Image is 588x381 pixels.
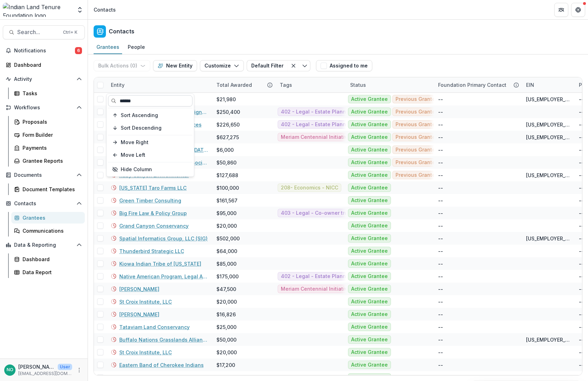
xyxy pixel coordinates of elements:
div: Total Awarded [212,81,256,89]
button: Hide Column [108,164,192,175]
button: Toggle menu [299,60,310,71]
span: Search... [17,29,59,35]
div: $50,000 [216,336,236,343]
div: Data Report [23,269,79,276]
a: [US_STATE] Taro Farms LLC [119,184,186,192]
div: $21,980 [216,96,236,103]
div: -- [438,323,443,331]
button: Notifications6 [3,45,85,56]
div: $127,688 [216,172,238,179]
button: Open Documents [3,169,85,181]
span: Active Grantee [351,337,388,343]
a: Kiowa Indian Tribe of [US_STATE] [119,260,201,267]
div: -- [579,222,584,230]
a: Eastern Band of Cherokee Indians [119,361,204,369]
div: -- [579,146,584,154]
div: $250,400 [216,108,240,116]
div: Entity [107,77,212,92]
button: Customize [200,60,244,71]
div: -- [438,235,443,242]
span: Sort Ascending [121,112,158,118]
div: -- [438,336,443,343]
span: Active Grantee [351,134,388,140]
button: Get Help [571,3,585,17]
div: -- [579,311,584,318]
a: Tasks [11,88,85,99]
span: Sort Descending [121,125,162,131]
button: Open Data & Reporting [3,239,85,251]
p: User [58,364,72,370]
button: Clear filter [288,60,299,71]
button: Open Activity [3,73,85,85]
a: People [125,40,148,54]
div: -- [438,96,443,103]
a: Grantee Reports [11,155,85,167]
a: Document Templates [11,183,85,195]
div: -- [438,361,443,369]
nav: breadcrumb [91,5,119,15]
div: -- [438,146,443,154]
div: Dashboard [23,256,79,263]
a: Thunderbird Strategic LLC [119,247,184,255]
div: Tags [276,77,346,92]
span: Data & Reporting [14,242,74,248]
div: -- [579,184,584,192]
div: -- [438,260,443,267]
div: -- [438,247,443,255]
span: Previous Grantee [396,96,438,102]
button: Default Filter [247,60,288,71]
div: -- [438,222,443,230]
button: Sort Ascending [108,110,192,121]
div: -- [438,159,443,166]
div: $85,000 [216,260,236,267]
a: Grantees [94,40,122,54]
button: Search... [3,25,85,39]
div: -- [438,285,443,293]
span: Meriam Centennial Initiative [281,286,350,292]
a: Green Timber Consulting [119,197,181,204]
div: -- [579,260,584,267]
div: Status [346,77,434,92]
div: $20,000 [216,349,237,356]
span: Previous Grantee [396,122,438,128]
div: -- [579,96,584,103]
div: -- [438,134,443,141]
div: -- [438,349,443,356]
a: St Croix Institute, LLC [119,349,172,356]
div: Communications [23,227,79,234]
div: [US_EMPLOYER_IDENTIFICATION_NUMBER] [526,336,570,343]
button: Move Left [108,149,192,161]
div: Form Builder [23,131,79,138]
a: Dashboard [3,59,85,71]
a: Dashboard [11,253,85,265]
a: Native American Program, Legal Aid Services of [US_STATE] [119,273,208,280]
a: Buffalo Nations Grasslands Alliance [119,336,208,343]
span: Previous Grantee [396,172,438,178]
span: Active Grantee [351,311,388,317]
div: Dashboard [14,61,79,69]
span: Active Grantee [351,273,388,279]
p: [PERSON_NAME] [18,363,55,370]
a: Form Builder [11,129,85,141]
span: Active Grantee [351,375,388,381]
div: -- [579,273,584,280]
div: Tags [276,81,296,89]
span: Active Grantee [351,160,388,166]
button: Sort Descending [108,122,192,134]
span: Active Grantee [351,299,388,305]
div: $627,275 [216,134,239,141]
span: Documents [14,172,74,178]
div: -- [579,134,584,141]
a: Grand Canyon Conservancy [119,222,189,230]
button: Move Right [108,137,192,148]
div: -- [438,273,443,280]
span: Active Grantee [351,223,388,229]
a: [PERSON_NAME] [119,311,159,318]
h2: Contacts [109,28,134,35]
a: Data Report [11,266,85,278]
div: -- [579,285,584,293]
button: Open Workflows [3,102,85,113]
span: Previous Grantee [396,134,438,140]
div: EIN [522,77,575,92]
